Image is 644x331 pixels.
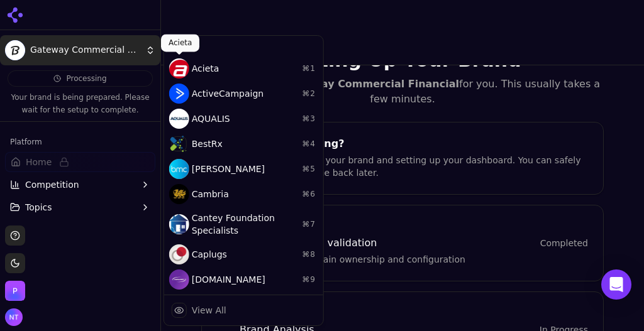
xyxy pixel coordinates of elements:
div: [DOMAIN_NAME] [167,267,321,292]
div: Brands [167,38,321,56]
img: Cambria [169,184,189,204]
img: ActiveCampaign [169,84,189,104]
div: Cantey Foundation Specialists [167,207,321,242]
span: ⌘ 9 [302,274,316,285]
div: Cambria [167,182,321,207]
div: Caplugs [167,242,321,267]
img: Caplugs [169,244,189,264]
span: ⌘ 5 [302,164,316,174]
div: BestRx [167,131,321,156]
img: Acieta [169,58,189,79]
div: Acieta [167,56,321,81]
img: Cantey Foundation Specialists [169,214,189,234]
div: [PERSON_NAME] [167,156,321,182]
span: ⌘ 2 [302,89,316,99]
img: Bishop-McCann [169,159,189,179]
span: ⌘ 7 [302,219,316,229]
span: ⌘ 4 [302,139,316,149]
div: Current brand: Gateway Commercial Financial [164,35,324,326]
img: Cars.com [169,269,189,290]
div: ActiveCampaign [167,81,321,106]
img: BestRx [169,134,189,154]
p: Acieta [169,38,192,48]
img: AQUALIS [169,109,189,129]
span: ⌘ 8 [302,249,316,259]
div: View All [192,304,226,317]
span: ⌘ 6 [302,189,316,199]
span: ⌘ 1 [302,63,316,73]
div: AQUALIS [167,106,321,131]
span: ⌘ 3 [302,114,316,124]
